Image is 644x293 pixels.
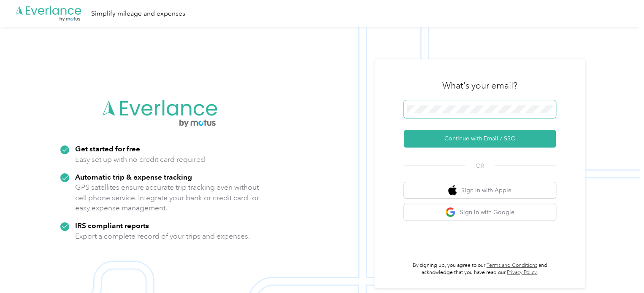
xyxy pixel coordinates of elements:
[404,204,556,220] button: google logoSign in with Google
[91,8,185,19] div: Simplify mileage and expenses
[448,185,457,196] img: apple logo
[75,231,250,242] p: Export a complete record of your trips and expenses.
[404,130,556,148] button: Continue with Email / SSO
[445,207,456,218] img: google logo
[75,144,140,153] strong: Get started for free
[404,182,556,199] button: apple logoSign in with Apple
[75,154,205,165] p: Easy set up with no credit card required
[75,182,260,213] p: GPS satellites ensure accurate trip tracking even without cell phone service. Integrate your bank...
[75,172,192,181] strong: Automatic trip & expense tracking
[75,221,149,230] strong: IRS compliant reports
[442,80,517,91] h3: What's your email?
[465,161,495,170] span: OR
[404,262,556,277] p: By signing up, you agree to our and acknowledge that you have read our .
[487,262,537,269] a: Terms and Conditions
[507,269,537,276] a: Privacy Policy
